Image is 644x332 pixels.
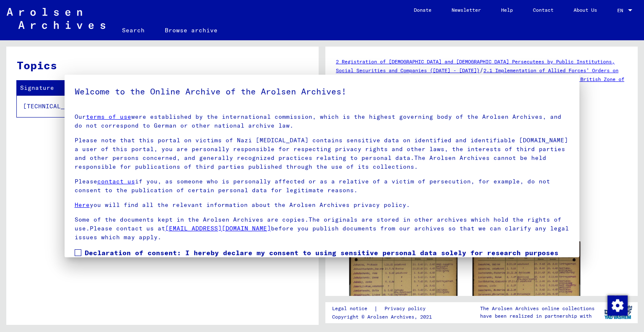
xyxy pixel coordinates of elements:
h5: Welcome to the Online Archive of the Arolsen Archives! [75,85,570,98]
span: Declaration of consent: I hereby declare my consent to using sensitive personal data solely for r... [85,248,570,278]
p: Some of the documents kept in the Arolsen Archives are copies.The originals are stored in other a... [75,215,570,242]
p: you will find all the relevant information about the Arolsen Archives privacy policy. [75,201,570,209]
a: Here [75,201,90,209]
a: [EMAIL_ADDRESS][DOMAIN_NAME] [165,225,271,232]
p: Please note that this portal on victims of Nazi [MEDICAL_DATA] contains sensitive data on identif... [75,136,570,171]
p: Our were established by the international commission, which is the highest governing body of the ... [75,112,570,130]
img: Change consent [608,295,628,316]
a: contact us [97,178,135,185]
a: terms of use [86,113,131,120]
p: Please if you, as someone who is personally affected or as a relative of a victim of persecution,... [75,177,570,195]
